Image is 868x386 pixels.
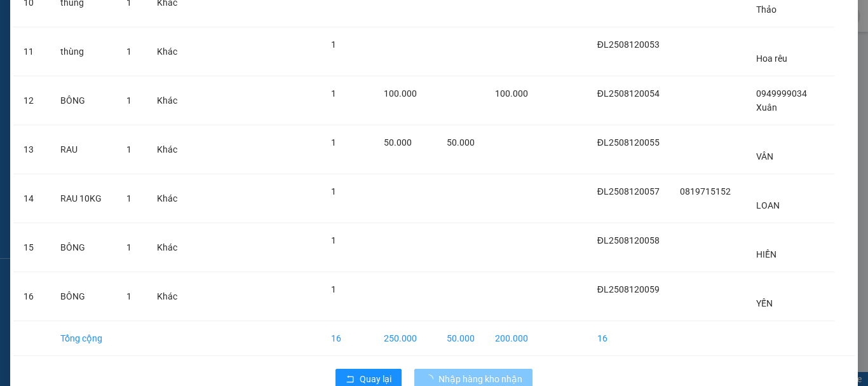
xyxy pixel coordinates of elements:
span: Xuân [756,102,777,113]
div: 50.000 [119,80,252,98]
td: 14 [13,174,50,223]
td: BÔNG [50,272,116,321]
span: 1 [126,242,132,252]
td: Khác [147,125,187,174]
span: HIỀN [756,249,776,259]
span: ĐL2508120059 [597,284,660,294]
td: 16 [321,321,374,356]
td: 13 [13,125,50,174]
span: CHƯA CƯỚC : [119,83,193,97]
span: Thảo [756,4,776,15]
td: 15 [13,223,50,272]
span: Nhập hàng kho nhận [438,372,522,386]
td: 11 [13,27,50,76]
div: 0918210852 [11,55,112,72]
span: Quay lại [360,372,391,386]
td: 50.000 [437,321,485,356]
span: 0819715152 [680,186,731,196]
span: 1 [126,291,132,301]
span: 1 [331,235,336,245]
span: 1 [331,88,336,99]
span: Nhận: [121,11,152,24]
div: 0909644079 [121,55,250,72]
span: ĐL2508120054 [597,88,660,99]
td: 250.000 [374,321,437,356]
td: Khác [147,272,187,321]
td: Khác [147,27,187,76]
span: 1 [126,193,132,203]
td: RAU [50,125,116,174]
td: BÔNG [50,76,116,125]
span: LOAN [756,200,780,210]
td: 16 [13,272,50,321]
span: 1 [331,284,336,294]
span: 0949999034 [756,88,807,99]
span: 100.000 [495,88,528,99]
span: 1 [126,144,132,155]
span: 50.000 [447,137,475,148]
div: [PERSON_NAME] [11,11,112,39]
td: Khác [147,174,187,223]
span: ĐL2508120058 [597,235,660,245]
span: 1 [331,137,336,148]
td: 12 [13,76,50,125]
div: hải [121,39,250,55]
span: 1 [331,39,336,50]
td: 200.000 [485,321,538,356]
td: 16 [587,321,670,356]
td: thùng [50,27,116,76]
span: Hoa rêu [756,53,787,64]
span: 1 [126,95,132,106]
td: BÔNG [50,223,116,272]
span: 50.000 [384,137,412,148]
span: ĐL2508120055 [597,137,660,148]
span: Gửi: [11,11,31,24]
span: VÂN [756,151,773,162]
span: YẾN [756,298,773,308]
span: loading [424,375,438,383]
span: 1 [331,186,336,196]
div: [GEOGRAPHIC_DATA] [121,11,250,39]
span: ĐL2508120057 [597,186,660,196]
span: ĐL2508120053 [597,39,660,50]
span: 1 [126,46,132,57]
td: Tổng cộng [50,321,116,356]
td: Khác [147,223,187,272]
td: Khác [147,76,187,125]
td: RAU 10KG [50,174,116,223]
span: 100.000 [384,88,417,99]
div: thiên [11,39,112,55]
span: rollback [346,375,355,385]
